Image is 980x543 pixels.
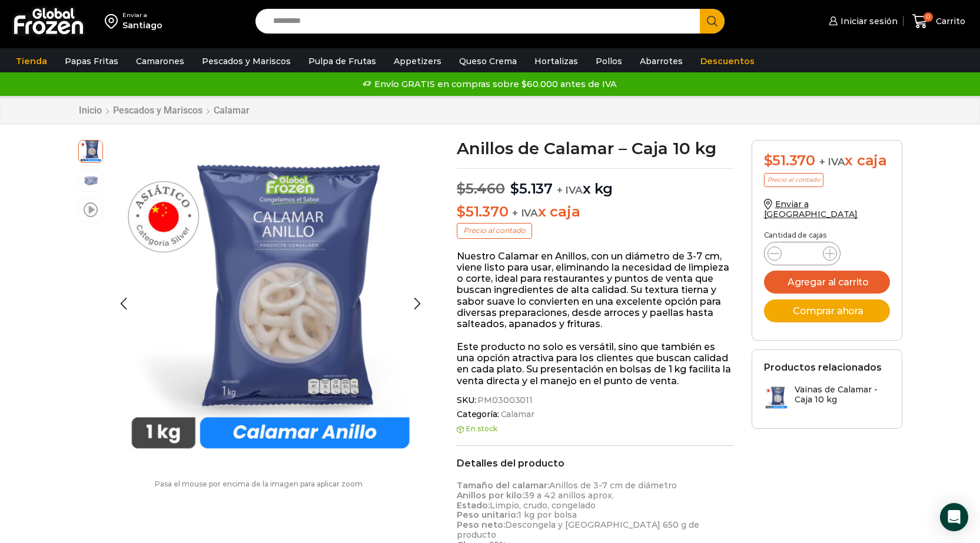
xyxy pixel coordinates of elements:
[512,207,538,219] span: + IVA
[457,425,734,433] p: En stock
[476,395,533,405] span: PM03003011
[499,409,534,419] a: Calamar
[590,50,628,72] a: Pollos
[510,180,553,197] bdi: 5.137
[764,152,890,169] div: x caja
[457,395,734,405] span: SKU:
[457,204,734,221] p: x caja
[59,50,124,72] a: Papas Fritas
[457,519,505,530] strong: Peso neto:
[826,9,898,33] a: Iniciar sesión
[457,251,734,329] p: Nuestro Calamar en Anillos, con un diámetro de 3-7 cm, viene listo para usar, eliminando la neces...
[819,156,845,168] span: + IVA
[457,223,532,238] p: Precio al contado
[403,289,432,319] div: Next slide
[700,9,725,34] button: Search button
[79,139,102,162] span: Calamar-anillo
[909,8,968,35] a: 0 Carrito
[764,152,815,169] bdi: 51.370
[838,15,898,27] span: Iniciar sesión
[109,289,138,319] div: Previous slide
[457,409,734,419] span: Categoría:
[457,500,490,511] strong: Estado:
[122,11,162,19] div: Enviar a
[791,245,813,262] input: Product quantity
[764,231,890,239] p: Cantidad de cajas
[78,105,102,116] a: Inicio
[795,385,890,405] h3: Vainas de Calamar - Caja 10 kg
[457,180,466,197] span: $
[112,105,203,116] a: Pescados y Mariscos
[923,12,933,22] span: 0
[457,458,734,469] h2: Detalles del producto
[78,105,250,116] nav: Breadcrumb
[457,180,505,197] bdi: 5.460
[109,140,432,463] div: 1 / 3
[213,105,250,116] a: Calamar
[764,362,882,373] h2: Productos relacionados
[457,168,734,198] p: x kg
[634,50,689,72] a: Abarrotes
[557,184,583,196] span: + IVA
[510,180,519,197] span: $
[130,50,190,72] a: Camarones
[695,50,760,72] a: Descuentos
[79,169,102,193] span: 3
[764,173,823,187] p: Precio al contado
[933,15,965,27] span: Carrito
[109,140,432,463] img: Calamar-anillo
[764,299,890,322] button: Comprar ahora
[457,203,508,220] bdi: 51.370
[457,203,466,220] span: $
[764,271,890,294] button: Agregar al carrito
[764,385,890,410] a: Vainas de Calamar - Caja 10 kg
[764,199,858,219] a: Enviar a [GEOGRAPHIC_DATA]
[457,341,731,387] span: Este producto no solo es versátil, sino que también es una opción atractiva para los clientes que...
[529,50,584,72] a: Hortalizas
[453,50,523,72] a: Queso Crema
[457,490,524,501] strong: Anillos por kilo:
[122,19,162,31] div: Santiago
[105,11,122,31] img: address-field-icon.svg
[303,50,382,72] a: Pulpa de Frutas
[457,480,549,491] strong: Tamaño del calamar:
[940,503,968,531] div: Open Intercom Messenger
[388,50,447,72] a: Appetizers
[457,509,518,520] strong: Peso unitario:
[10,50,53,72] a: Tienda
[196,50,297,72] a: Pescados y Mariscos
[457,140,734,156] h1: Anillos de Calamar – Caja 10 kg
[78,480,440,488] p: Pasa el mouse por encima de la imagen para aplicar zoom
[764,152,773,169] span: $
